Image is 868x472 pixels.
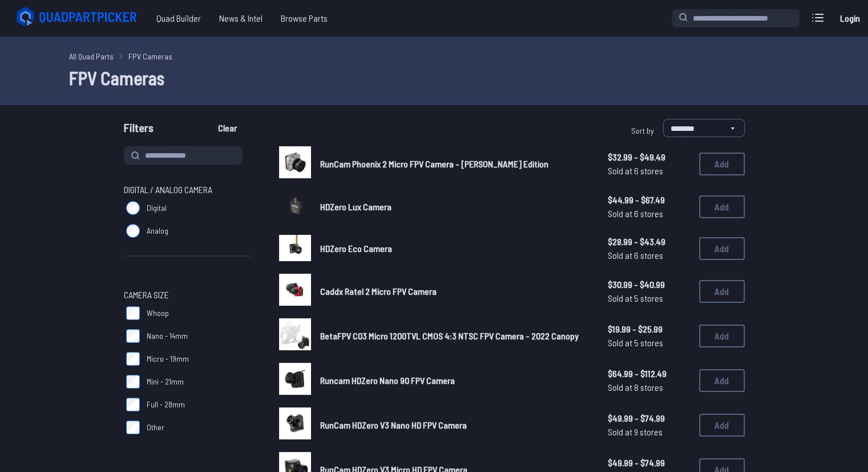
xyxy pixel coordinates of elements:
span: $49.99 - $74.99 [608,456,690,470]
span: Sold at 6 stores [608,164,690,178]
a: image [279,318,311,354]
span: Digital / Analog Camera [124,183,212,197]
span: $32.99 - $49.49 [608,150,690,164]
a: image [279,232,311,265]
img: image [279,363,311,395]
span: RunCam HDZero V3 Nano HD FPV Camera [320,419,467,430]
input: Other [126,421,140,434]
span: $19.99 - $25.99 [608,322,690,336]
span: Runcam HDZero Nano 90 FPV Camera [320,375,455,386]
a: image [279,191,311,223]
a: HDZero Lux Camera [320,200,590,214]
span: Sold at 9 stores [608,425,690,439]
img: image [279,146,311,178]
button: Add [699,280,745,303]
img: image [279,407,311,439]
button: Add [699,325,745,347]
img: image [279,198,311,216]
a: All Quad Parts [69,50,114,62]
a: RunCam Phoenix 2 Micro FPV Camera - [PERSON_NAME] Edition [320,157,590,171]
span: Whoop [147,307,169,319]
span: Filters [124,119,154,142]
span: $28.99 - $43.49 [608,235,690,249]
img: image [279,318,311,350]
input: Micro - 19mm [126,352,140,366]
span: Micro - 19mm [147,353,189,365]
a: Login [836,7,863,30]
a: Caddx Ratel 2 Micro FPV Camera [320,285,590,298]
span: Caddx Ratel 2 Micro FPV Camera [320,286,437,297]
input: Whoop [126,306,140,320]
span: $44.99 - $67.49 [608,193,690,207]
h1: FPV Cameras [69,64,800,91]
span: Sold at 6 stores [608,249,690,262]
span: Sort by [631,126,654,135]
button: Add [699,414,745,437]
span: $64.99 - $112.49 [608,367,690,381]
button: Add [699,237,745,260]
span: Other [147,422,164,433]
span: Mini - 21mm [147,376,184,387]
a: Quad Builder [147,7,210,30]
a: image [279,274,311,309]
a: BetaFPV C03 Micro 1200TVL CMOS 4:3 NTSC FPV Camera - 2022 Canopy [320,329,590,343]
button: Add [699,195,745,218]
input: Nano - 14mm [126,329,140,343]
span: Sold at 6 stores [608,207,690,221]
span: Camera Size [124,288,169,302]
select: Sort by [663,119,745,137]
span: $30.99 - $40.99 [608,278,690,291]
span: Sold at 5 stores [608,336,690,350]
span: Full - 28mm [147,399,185,410]
a: Runcam HDZero Nano 90 FPV Camera [320,374,590,387]
a: FPV Cameras [128,50,172,62]
a: image [279,407,311,443]
a: News & Intel [210,7,272,30]
button: Add [699,369,745,392]
a: image [279,363,311,398]
img: image [279,235,311,261]
span: Nano - 14mm [147,330,188,342]
input: Digital [126,201,140,215]
span: RunCam Phoenix 2 Micro FPV Camera - [PERSON_NAME] Edition [320,158,548,169]
span: BetaFPV C03 Micro 1200TVL CMOS 4:3 NTSC FPV Camera - 2022 Canopy [320,330,579,341]
input: Full - 28mm [126,398,140,411]
input: Mini - 21mm [126,375,140,389]
span: Digital [147,202,167,214]
a: image [279,146,311,182]
button: Clear [208,119,247,137]
input: Analog [126,224,140,238]
a: Browse Parts [272,7,337,30]
span: Sold at 5 stores [608,291,690,305]
span: $49.99 - $74.99 [608,411,690,425]
a: RunCam HDZero V3 Nano HD FPV Camera [320,418,590,432]
button: Add [699,153,745,175]
span: Analog [147,225,168,237]
span: HDZero Lux Camera [320,201,391,212]
span: HDZero Eco Camera [320,243,392,254]
img: image [279,274,311,306]
span: Sold at 8 stores [608,381,690,394]
a: HDZero Eco Camera [320,242,590,255]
